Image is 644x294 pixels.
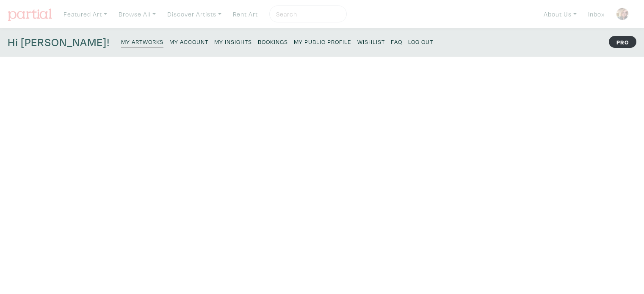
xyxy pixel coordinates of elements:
small: My Artworks [121,38,163,46]
small: My Public Profile [294,38,351,46]
strong: PRO [609,36,636,48]
a: FAQ [391,36,402,47]
a: My Public Profile [294,36,351,47]
a: My Insights [214,36,252,47]
small: FAQ [391,38,402,46]
a: Featured Art [60,5,111,23]
a: Log Out [408,36,433,47]
a: My Account [169,36,208,47]
input: Search [275,9,339,19]
small: My Insights [214,38,252,46]
small: Log Out [408,38,433,46]
a: About Us [540,5,580,23]
small: My Account [169,38,208,46]
a: Rent Art [229,5,262,23]
a: Bookings [258,36,288,47]
small: Bookings [258,38,288,46]
a: Wishlist [357,36,385,47]
a: Browse All [115,5,160,23]
a: Inbox [584,5,608,23]
a: My Artworks [121,36,163,47]
img: phpThumb.php [616,8,629,20]
small: Wishlist [357,38,385,46]
h4: Hi [PERSON_NAME]! [8,36,110,49]
a: Discover Artists [163,5,225,23]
